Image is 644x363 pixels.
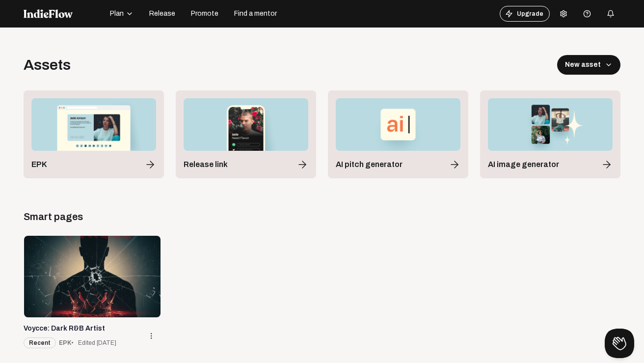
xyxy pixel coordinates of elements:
span: AI pitch generator [336,159,402,170]
span: EPK [59,339,71,347]
button: Upgrade [500,6,550,22]
span: Find a mentor [234,9,277,19]
button: Find a mentor [228,6,283,22]
mat-icon: more_vert [147,332,156,340]
span: • Edited [DATE] [71,339,116,347]
img: Release-link.png [184,98,308,151]
img: EPK.png [31,98,156,151]
img: AI-Image-Generator.png [488,98,613,151]
div: Recent [24,337,56,348]
button: New asset [557,55,620,75]
button: Plan [104,6,139,22]
span: Release [149,9,175,19]
span: Plan [110,9,124,19]
iframe: Toggle Customer Support [605,329,634,358]
span: EPK [31,159,47,170]
span: AI image generator [488,159,559,170]
img: AI-Pitch-Generator.png [336,98,460,151]
div: Voycce: Dark R&B Artist [24,324,141,334]
button: Release [143,6,181,22]
img: indieflow-logo-white.svg [24,9,73,18]
span: Promote [191,9,218,19]
button: Promote [185,6,224,22]
span: Release link [184,159,228,170]
div: Assets [24,56,71,74]
div: Smart pages [24,210,620,223]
